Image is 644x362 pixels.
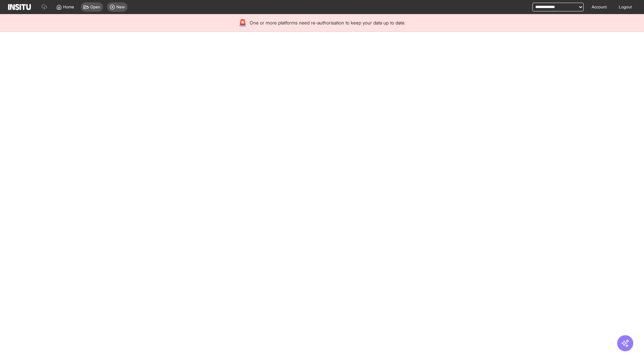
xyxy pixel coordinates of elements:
[116,4,125,10] span: New
[238,18,247,27] div: 🚨
[250,19,406,26] span: One or more platforms need re-authorisation to keep your data up to date.
[8,4,31,10] img: Logo
[63,4,74,10] span: Home
[90,4,100,10] span: Open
